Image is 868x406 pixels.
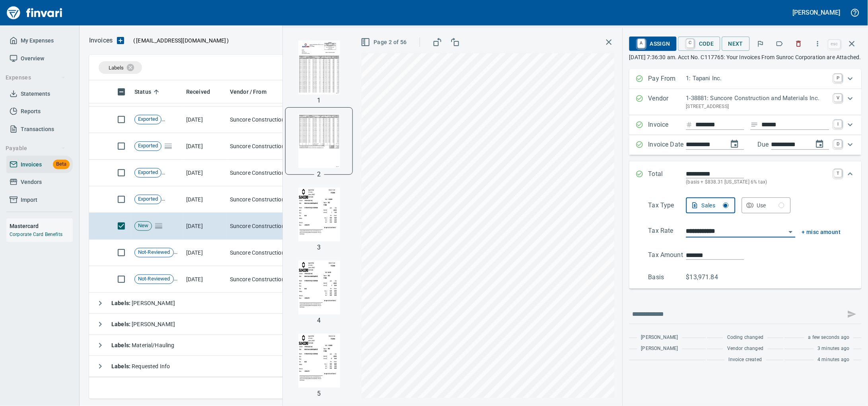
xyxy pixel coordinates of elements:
span: New [135,222,152,230]
span: Close invoice [827,34,862,53]
td: [DATE] [183,240,227,266]
td: [DATE] [183,186,227,213]
p: 1: Tapani Inc. [686,74,829,83]
td: Suncore Construction and Materials Inc. (1-38881) [227,213,306,240]
a: My Expenses [6,32,73,50]
strong: Labels : [111,321,132,327]
span: Overview [21,54,44,64]
div: Expand [629,161,862,194]
a: Import [6,191,73,209]
h6: Mastercard [10,222,73,230]
span: Assign [636,37,670,50]
p: [STREET_ADDRESS] [686,103,829,111]
button: Flag [752,35,769,52]
button: Page 2 of 56 [359,35,410,50]
a: Reports [6,102,73,120]
p: Invoices [89,36,113,45]
a: D [834,140,842,148]
a: I [834,120,842,128]
button: Expenses [2,70,69,85]
span: 3 minutes ago [818,345,850,353]
span: Requested Info [111,363,170,369]
img: Page 2 [292,114,346,168]
span: Status [134,87,151,97]
div: Use [757,201,785,211]
span: Pages Split [162,195,175,202]
img: Page 5 [292,334,346,388]
p: 4 [317,316,321,325]
button: change due date [810,135,829,154]
button: [PERSON_NAME] [791,6,843,19]
p: ( ) [128,37,229,44]
a: P [834,74,842,82]
span: My Expenses [21,36,54,46]
p: Vendor [648,94,686,110]
div: Labels [99,61,142,74]
span: Reports [21,106,41,116]
a: T [834,169,842,177]
span: Invoice Split [175,116,185,122]
svg: Invoice description [751,121,759,129]
p: Invoice [648,120,686,130]
span: Payable [6,143,66,153]
span: Pages Split [152,222,165,228]
span: Pages Split [174,249,187,255]
p: [DATE] 7:36:30 am. Acct No. C117765: Your Invoices From Sunroc Corporation are Attached. [629,53,862,61]
button: + misc amount [802,227,841,237]
strong: Labels : [111,363,132,369]
span: Page 2 of 56 [362,37,407,47]
span: 4 minutes ago [818,356,850,364]
div: Expand [629,135,862,155]
button: Use [742,197,791,213]
strong: Labels : [111,300,132,306]
span: [PERSON_NAME] [641,334,678,342]
span: Vendors [21,177,42,187]
span: Labels [109,65,124,71]
p: 3 [317,243,321,252]
td: Suncore Construction and Materials Inc. (1-38881) [227,133,306,160]
span: Expenses [6,73,66,83]
span: Invoice Split [175,195,185,202]
div: Expand [629,69,862,89]
span: Status [134,87,162,97]
button: change date [725,135,744,154]
a: esc [829,40,841,48]
p: Basis [648,273,686,282]
span: Not-Reviewed [135,275,173,283]
span: Transactions [21,124,54,134]
button: Sales [686,197,736,213]
span: a few seconds ago [808,334,850,342]
strong: Labels : [111,342,132,348]
span: Exported [135,169,161,176]
p: Tax Rate [648,226,686,238]
a: InvoicesBeta [6,156,73,174]
img: Page 1 [292,41,346,95]
p: Invoice Date [648,140,686,150]
span: [EMAIL_ADDRESS][DOMAIN_NAME] [135,37,227,44]
a: Overview [6,50,73,68]
button: AAssign [629,37,677,51]
td: [DATE] [183,106,227,133]
span: Exported [135,116,161,123]
span: Import [21,195,37,205]
span: Received [186,87,210,97]
a: Transactions [6,120,73,138]
img: Page 4 [292,261,346,315]
button: Discard [790,35,808,52]
span: [PERSON_NAME] [641,345,678,353]
p: 1 [317,96,321,105]
td: [DATE] [183,133,227,160]
td: Suncore Construction and Materials Inc. (1-38881) [227,240,306,266]
span: Invoice created [729,356,762,364]
nav: breadcrumb [89,36,113,45]
span: Vendor / From [230,87,267,97]
p: (basis + $838.31 [US_STATE] 6% tax) [686,178,829,186]
p: Tax Type [648,201,686,213]
p: $13,971.84 [686,273,724,282]
p: 2 [317,170,321,179]
td: [DATE] [183,160,227,186]
span: Pages Split [162,169,175,175]
p: Pay From [648,74,686,84]
td: Suncore Construction and Materials Inc. (1-38881) [227,106,306,133]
